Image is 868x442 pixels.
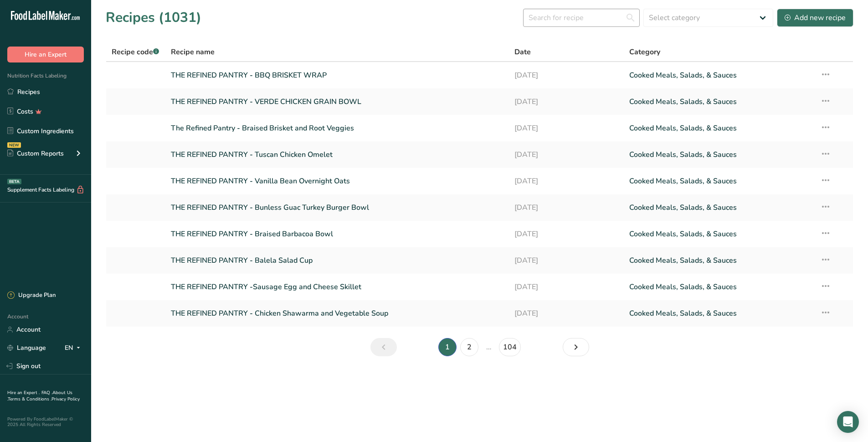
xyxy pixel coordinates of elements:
a: THE REFINED PANTRY - Braised Barbacoa Bowl [171,224,504,244]
button: Hire an Expert [7,47,84,62]
a: Previous page [370,338,397,356]
span: Recipe code [112,47,159,57]
a: [DATE] [514,172,618,191]
a: Language [7,340,46,356]
a: [DATE] [514,119,618,138]
a: Cooked Meals, Salads, & Sauces [629,145,809,164]
a: THE REFINED PANTRY - Tuscan Chicken Omelet [171,145,504,164]
a: Terms & Conditions . [8,396,51,402]
div: Upgrade Plan [7,291,56,300]
a: About Us . [7,390,72,402]
span: Recipe name [171,47,215,57]
a: THE REFINED PANTRY - Balela Salad Cup [171,251,504,270]
a: Page 104. [499,338,521,356]
a: [DATE] [514,224,618,244]
div: Powered By FoodLabelMaker © 2025 All Rights Reserved [7,416,84,427]
a: Page 2. [460,338,478,356]
a: THE REFINED PANTRY - BBQ BRISKET WRAP [171,66,504,85]
div: Add new recipe [785,12,846,23]
a: [DATE] [514,145,618,164]
a: THE REFINED PANTRY - Bunless Guac Turkey Burger Bowl [171,198,504,217]
a: Cooked Meals, Salads, & Sauces [629,119,809,138]
a: Next page [563,338,589,356]
span: Category [629,47,660,57]
div: EN [65,343,84,354]
a: Cooked Meals, Salads, & Sauces [629,224,809,244]
a: THE REFINED PANTRY -Sausage Egg and Cheese Skillet [171,277,504,296]
a: Cooked Meals, Salads, & Sauces [629,66,809,85]
a: [DATE] [514,92,618,111]
a: THE REFINED PANTRY - Vanilla Bean Overnight Oats [171,172,504,191]
a: Cooked Meals, Salads, & Sauces [629,277,809,296]
span: Date [514,47,531,57]
a: Hire an Expert . [7,390,40,396]
a: [DATE] [514,277,618,296]
a: Cooked Meals, Salads, & Sauces [629,251,809,270]
button: Add new recipe [777,9,853,27]
div: Custom Reports [7,149,64,158]
div: BETA [7,179,21,184]
a: Cooked Meals, Salads, & Sauces [629,92,809,111]
a: [DATE] [514,66,618,85]
a: THE REFINED PANTRY - Chicken Shawarma and Vegetable Soup [171,304,504,323]
a: Privacy Policy [51,396,80,402]
a: The Refined Pantry - Braised Brisket and Root Veggies [171,119,504,138]
a: THE REFINED PANTRY - VERDE CHICKEN GRAIN BOWL [171,92,504,111]
a: [DATE] [514,251,618,270]
h1: Recipes (1031) [106,7,201,28]
a: FAQ . [41,390,52,396]
a: Cooked Meals, Salads, & Sauces [629,304,809,323]
div: NEW [7,142,21,148]
a: [DATE] [514,198,618,217]
a: Cooked Meals, Salads, & Sauces [629,172,809,191]
a: [DATE] [514,304,618,323]
div: Open Intercom Messenger [837,411,859,433]
a: Cooked Meals, Salads, & Sauces [629,198,809,217]
input: Search for recipe [523,9,640,27]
